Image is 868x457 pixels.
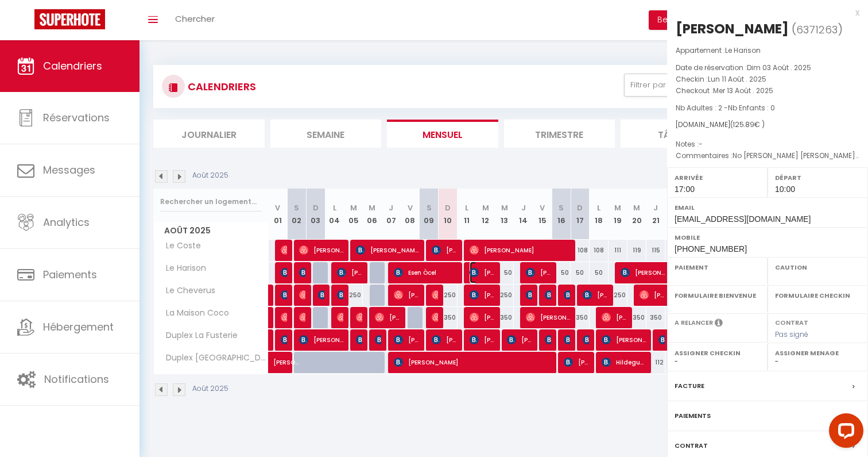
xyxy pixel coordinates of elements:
[699,139,703,149] span: -
[676,45,859,56] p: Appartement :
[725,45,761,55] span: Le Harison
[675,172,760,183] label: Arrivée
[675,262,760,273] label: Paiement
[733,120,754,129] span: 125.89
[675,232,861,243] label: Mobile
[775,262,861,273] label: Caution
[675,244,747,254] span: [PHONE_NUMBER]
[667,6,859,20] div: x
[676,150,859,162] p: Commentaires :
[708,74,766,84] span: Lun 11 Août . 2025
[775,329,808,339] span: Pas signé
[675,214,811,224] span: [EMAIL_ADDRESS][DOMAIN_NAME]
[796,22,838,37] span: 6371263
[675,290,760,301] label: Formulaire Bienvenue
[675,410,711,422] label: Paiements
[747,63,811,72] span: Dim 03 Août . 2025
[675,440,708,452] label: Contrat
[792,21,843,37] span: ( )
[676,103,775,113] span: Nb Adultes : 2 -
[675,202,861,213] label: Email
[713,86,773,95] span: Mer 13 Août . 2025
[820,409,868,457] iframe: LiveChat chat widget
[730,120,765,129] span: ( € )
[775,347,861,359] label: Assigner Menage
[676,74,859,85] p: Checkin :
[675,318,713,328] label: A relancer
[675,185,695,194] span: 17:00
[715,318,723,331] i: Sélectionner OUI si vous souhaiter envoyer les séquences de messages post-checkout
[676,139,859,150] p: Notes :
[775,185,795,194] span: 10:00
[675,347,760,359] label: Assigner Checkin
[675,380,704,392] label: Facture
[676,20,789,38] div: [PERSON_NAME]
[676,62,859,74] p: Date de réservation :
[775,318,808,325] label: Contrat
[775,290,861,301] label: Formulaire Checkin
[676,85,859,97] p: Checkout :
[676,120,859,130] div: [DOMAIN_NAME]
[775,172,861,183] label: Départ
[728,103,775,113] span: Nb Enfants : 0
